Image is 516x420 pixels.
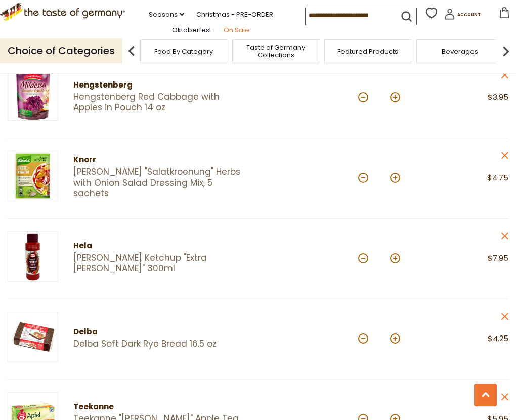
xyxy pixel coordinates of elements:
[121,41,142,61] img: previous arrow
[442,48,478,55] a: Beverages
[196,9,273,20] a: Christmas - PRE-ORDER
[8,312,58,362] img: Delba Soft Dark Rye Bread
[337,48,398,55] a: Featured Products
[73,154,240,166] div: Knorr
[73,326,240,339] div: Delba
[444,9,481,23] a: Account
[8,151,58,201] img: Knorr "Salatkroenung" Herbs with Onion Salad Dressing Mix, 5 sachets
[149,9,184,20] a: Seasons
[496,41,516,61] img: next arrow
[73,166,240,199] a: [PERSON_NAME] "Salatkroenung" Herbs with Onion Salad Dressing Mix, 5 sachets
[73,339,240,349] a: Delba Soft Dark Rye Bread 16.5 oz
[224,25,249,36] a: On Sale
[488,333,508,344] span: $4.25
[73,92,240,113] a: Hengstenberg Red Cabbage with Apples in Pouch 14 oz
[457,12,481,18] span: Account
[8,70,58,121] img: Hengstenberg Red Cabbage with Apples in Pouch 14 oz
[488,253,508,263] span: $7.95
[488,92,508,102] span: $3.95
[73,240,240,253] div: Hela
[73,253,240,274] a: [PERSON_NAME] Ketchup "Extra [PERSON_NAME]" 300ml
[154,48,213,55] a: Food By Category
[73,401,240,413] div: Teekanne
[487,172,508,183] span: $4.75
[73,79,240,92] div: Hengstenberg
[8,231,58,282] img: Hela Curry Ketchup "Extra Scharf" 300ml
[235,44,316,59] a: Taste of Germany Collections
[172,25,211,36] a: Oktoberfest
